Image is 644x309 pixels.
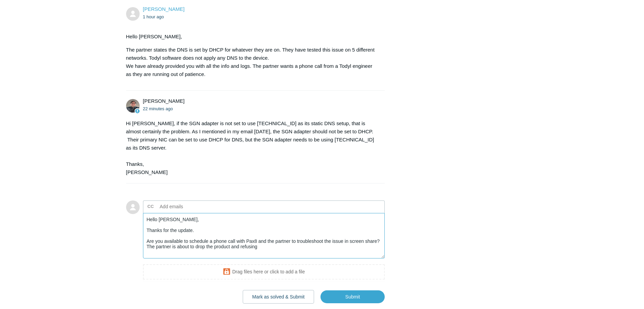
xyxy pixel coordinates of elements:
[243,290,314,304] button: Mark as solved & Submit
[126,33,378,41] p: Hello [PERSON_NAME],
[157,201,230,212] input: Add emails
[126,46,378,78] p: The partner states the DNS is set by DHCP for whatever they are on. They have tested this issue o...
[143,213,385,259] textarea: Add your reply
[126,119,378,176] div: Hi [PERSON_NAME], if the SGN adapter is not set to use [TECHNICAL_ID] as its static DNS setup, th...
[143,98,185,104] span: Matt Robinson
[320,290,385,303] input: Submit
[147,201,154,212] label: CC
[143,6,185,12] a: [PERSON_NAME]
[143,106,173,111] time: 09/10/2025, 12:21
[143,14,164,19] time: 09/10/2025, 10:56
[143,6,185,12] span: Alisher Azimov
